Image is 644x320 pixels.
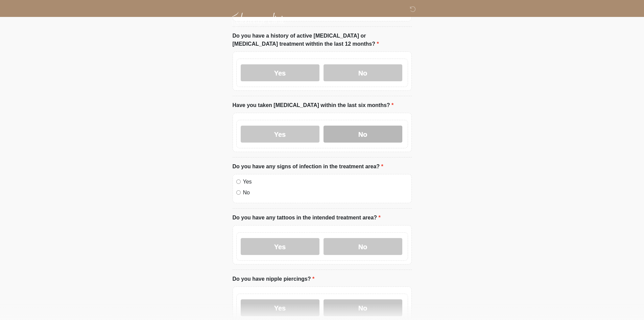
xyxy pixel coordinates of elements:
[243,189,408,197] label: No
[241,299,319,316] label: Yes
[241,64,319,81] label: Yes
[233,101,394,109] label: Have you taken [MEDICAL_DATA] within the last six months?
[233,163,383,171] label: Do you have any signs of infection in the treatment area?
[226,5,291,37] img: Cleavage Clinic Logo
[324,299,402,316] label: No
[324,64,402,81] label: No
[324,238,402,255] label: No
[233,214,381,222] label: Do you have any tattoos in the intended treatment area?
[233,275,315,283] label: Do you have nipple piercings?
[243,178,408,186] label: Yes
[241,238,319,255] label: Yes
[241,126,319,143] label: Yes
[324,126,402,143] label: No
[236,179,241,184] input: Yes
[236,190,241,195] input: No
